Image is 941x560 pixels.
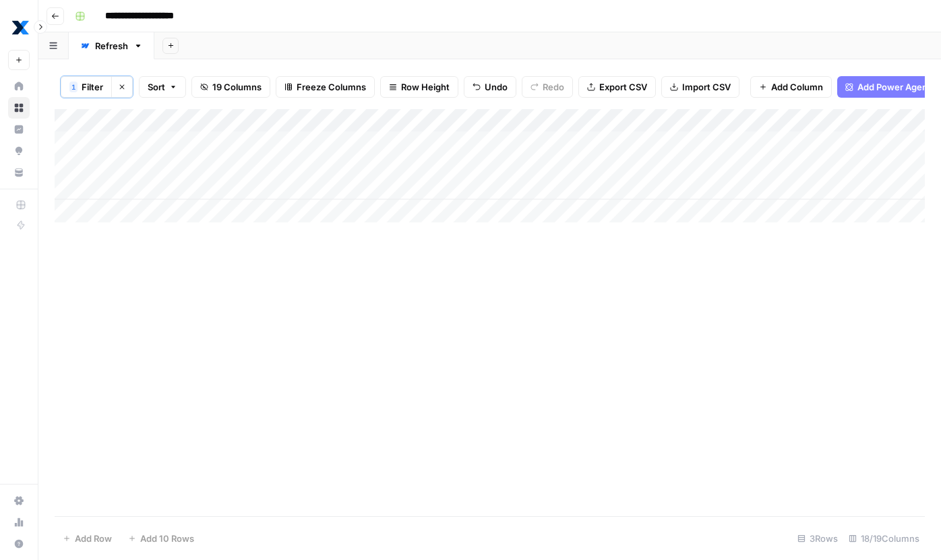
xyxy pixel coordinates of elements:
[139,76,186,98] button: Sort
[485,80,508,94] span: Undo
[148,80,165,94] span: Sort
[8,97,30,119] a: Browse
[120,528,202,549] button: Add 10 Rows
[464,76,516,98] button: Undo
[71,82,75,92] span: 1
[8,533,30,555] button: Help + Support
[771,80,823,94] span: Add Column
[837,76,939,98] button: Add Power Agent
[55,528,120,549] button: Add Row
[522,76,573,98] button: Redo
[8,75,30,97] a: Home
[578,76,656,98] button: Export CSV
[599,80,647,94] span: Export CSV
[8,490,30,511] a: Settings
[661,76,739,98] button: Import CSV
[95,39,128,53] div: Refresh
[792,528,843,549] div: 3 Rows
[843,528,925,549] div: 18/19 Columns
[8,140,30,162] a: Opportunities
[8,11,30,44] button: Workspace: MaintainX
[380,76,458,98] button: Row Height
[140,532,194,545] span: Add 10 Rows
[191,76,270,98] button: 19 Columns
[276,76,375,98] button: Freeze Columns
[543,80,564,94] span: Redo
[212,80,262,94] span: 19 Columns
[297,80,366,94] span: Freeze Columns
[61,76,111,98] button: 1Filter
[8,511,30,533] a: Usage
[8,119,30,140] a: Insights
[750,76,832,98] button: Add Column
[8,15,32,40] img: MaintainX Logo
[682,80,731,94] span: Import CSV
[401,80,450,94] span: Row Height
[857,80,931,94] span: Add Power Agent
[75,532,112,545] span: Add Row
[69,82,78,92] div: 1
[69,32,154,59] a: Refresh
[8,162,30,183] a: Your Data
[82,80,103,94] span: Filter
